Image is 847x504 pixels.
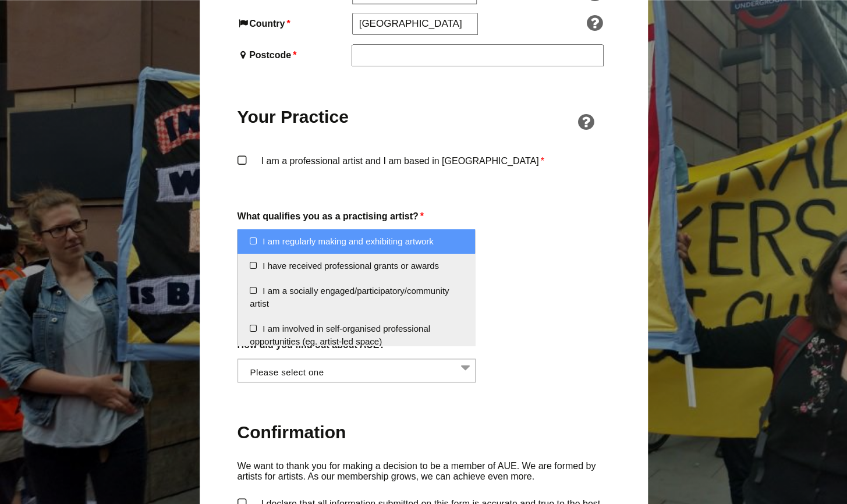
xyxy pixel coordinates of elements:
li: I am regularly making and exhibiting artwork [238,229,475,254]
label: I am a professional artist and I am based in [GEOGRAPHIC_DATA] [238,153,610,188]
label: What qualifies you as a practising artist? [238,208,610,224]
h2: Confirmation [238,420,610,443]
li: I have received professional grants or awards [238,254,475,279]
p: We want to thank you for making a decision to be a member of AUE. We are formed by artists for ar... [238,460,610,482]
li: I am a socially engaged/participatory/community artist [238,279,475,317]
label: Country [238,16,350,31]
h2: Your Practice [238,105,349,128]
li: I am involved in self-organised professional opportunities (eg. artist-led space) [238,317,475,354]
label: Postcode [238,47,349,63]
